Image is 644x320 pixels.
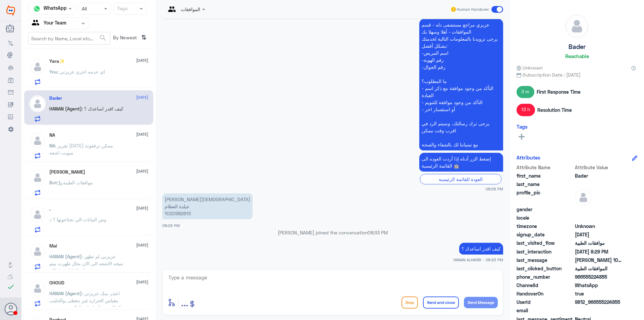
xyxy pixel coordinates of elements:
[99,33,107,44] button: search
[136,57,148,63] span: [DATE]
[575,164,624,171] span: Attribute Value
[162,223,180,228] span: 08:29 PM
[575,214,624,221] span: null
[517,273,574,280] span: phone_number
[486,186,503,192] span: 08:28 PM
[453,257,503,263] span: HANAN ALHARBI - 08:33 PM
[29,169,46,186] img: defaultAdmin.png
[401,296,418,309] button: Drop
[517,265,574,272] span: last_clicked_button
[517,257,574,264] span: last_message
[32,18,42,29] img: yourTeam.svg
[575,282,624,289] span: 2
[517,124,528,130] h6: Tags
[49,243,57,249] h5: Mai
[49,180,57,185] span: Bot
[82,106,123,111] span: : كيف اقدر اساعدك ؟
[49,217,51,222] span: .
[517,71,637,78] span: Subscription Date : [DATE]
[537,88,581,95] span: First Response Time
[7,283,15,291] i: check
[517,64,543,71] span: Unknown
[569,43,586,51] h5: Bader
[49,106,82,111] span: HANAN (Agent)
[517,172,574,179] span: first_name
[29,95,46,112] img: defaultAdmin.png
[517,290,574,297] span: HandoverOn
[181,295,188,310] button: ...
[136,242,148,248] span: [DATE]
[29,206,46,223] img: defaultAdmin.png
[517,86,534,98] span: 3 m
[99,34,107,42] span: search
[49,169,85,175] h5: Asmaa Alsubaie
[49,254,82,259] span: HANAN (Agent)
[57,69,105,75] span: : اي خدمه اخرى عزيزتي
[49,58,65,64] h5: Yara✨
[136,94,148,100] span: [DATE]
[29,32,110,44] input: Search by Name, Local etc…
[575,257,624,264] span: بدر السبيعي عيلدة العظام 1020582613
[29,58,46,75] img: defaultAdmin.png
[566,15,588,38] img: defaultAdmin.png
[575,231,624,238] span: 2025-10-13T18:03:11.316Z
[517,154,540,161] h6: Attributes
[49,69,57,75] span: You
[6,5,15,16] img: Widebot Logo
[136,131,148,137] span: [DATE]
[517,239,574,246] span: last_visited_flow
[575,223,624,230] span: Unknown
[517,231,574,238] span: signup_date
[517,299,574,306] span: UserId
[575,290,624,297] span: true
[517,181,574,188] span: last_name
[537,106,572,113] span: Resolution Time
[419,19,503,150] p: 15/10/2025, 8:28 PM
[575,189,592,206] img: defaultAdmin.png
[136,205,148,211] span: [DATE]
[457,6,489,12] span: Human Handover
[136,279,148,285] span: [DATE]
[32,4,42,14] img: whatsapp.png
[4,303,17,315] button: Avatar
[575,172,624,179] span: Bader
[575,265,624,272] span: الموافقات الطبية
[517,248,574,255] span: last_interaction
[136,168,148,174] span: [DATE]
[29,243,46,260] img: defaultAdmin.png
[575,307,624,314] span: null
[162,229,503,236] p: [PERSON_NAME] joined the conversation
[423,296,459,309] button: Send and close
[51,217,106,222] span: : وش البيانات الي تحتاجونها ؟
[49,280,64,286] h5: OHOUD
[517,223,574,230] span: timezone
[116,5,128,13] div: Tags
[517,164,574,171] span: Attribute Name
[517,214,574,221] span: locale
[517,104,535,116] span: 13 h
[464,297,498,308] button: Send Message
[517,282,574,289] span: ChannelId
[49,290,82,296] span: HANAN (Agent)
[49,254,123,273] span: : عزيزتي لم تظهر نتيجه الاشعه الى الان بحال ظهرت بيتم ارفاقها ان شاءالله
[575,239,624,246] span: موافقات الطبية
[565,53,589,59] h6: Reachable
[49,132,55,138] h5: NA
[162,193,253,219] p: 15/10/2025, 8:29 PM
[141,32,147,43] i: ⇅
[420,174,501,184] div: العودة للقائمة الرئيسية
[57,180,93,185] span: : موافقات الطبية
[517,307,574,314] span: email
[49,95,62,101] h5: Bader
[181,296,188,308] span: ...
[575,273,624,280] span: 966555224855
[29,280,46,297] img: defaultAdmin.png
[517,189,574,204] span: profile_pic
[419,153,503,172] p: 15/10/2025, 8:28 PM
[575,206,624,213] span: null
[49,143,113,155] span: : تقرير [DATE] ممكن ترفعونه سويت اشعه
[29,132,46,149] img: defaultAdmin.png
[368,230,388,235] span: 08:33 PM
[517,206,574,213] span: gender
[49,143,55,148] span: NA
